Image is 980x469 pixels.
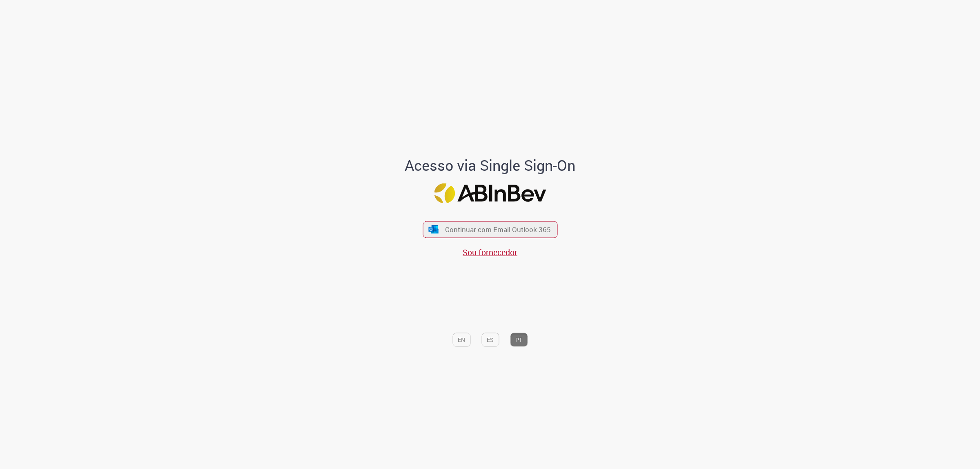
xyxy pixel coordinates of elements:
[463,246,517,257] a: Sou fornecedor
[377,157,604,174] h1: Acesso via Single Sign-On
[428,225,439,234] img: ícone Azure/Microsoft 360
[452,333,470,346] button: EN
[481,333,499,346] button: ES
[445,225,551,234] span: Continuar com Email Outlook 365
[510,333,528,346] button: PT
[434,183,546,203] img: Logo ABInBev
[423,221,557,238] button: ícone Azure/Microsoft 360 Continuar com Email Outlook 365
